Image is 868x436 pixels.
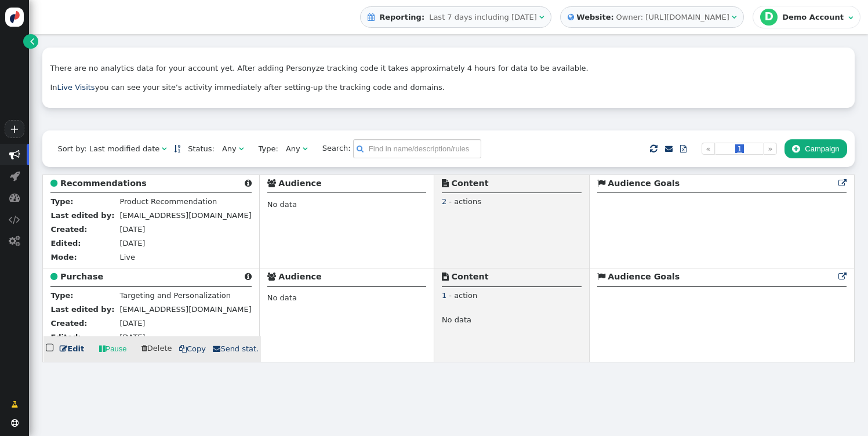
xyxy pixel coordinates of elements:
[57,83,95,92] a: Live Visits
[665,144,673,153] a: 
[5,120,24,138] a: +
[568,12,574,23] span: 
[213,344,259,353] span: Send stat.
[278,179,321,188] b: Audience
[60,179,147,188] b: Recommendations
[702,143,715,155] a: «
[782,13,846,22] div: Demo Account
[23,34,38,49] a: 
[119,211,251,220] span: [EMAIL_ADDRESS][DOMAIN_NAME]
[213,345,220,353] span: 
[792,144,800,153] span: 
[50,305,114,314] b: Last edited by:
[838,179,847,187] span: 
[162,145,166,152] span: 
[760,9,778,26] div: D
[180,143,215,155] span: Status:
[449,197,481,206] span: - actions
[119,197,217,206] span: Product Recommendation
[597,179,605,187] span: 
[650,142,658,155] span: 
[267,272,276,281] span: 
[368,13,375,21] span: 
[50,211,114,220] b: Last edited by:
[119,319,145,328] span: [DATE]
[141,344,172,353] span: Delete
[732,13,736,21] span: 
[213,343,259,355] a: Send stat.
[838,272,847,281] a: 
[267,293,297,302] span: No data
[315,144,351,152] span: Search:
[9,235,20,246] span: 
[9,192,20,203] span: 
[267,179,276,187] span: 
[179,344,206,353] span: Copy
[10,170,20,181] span: 
[838,179,847,188] a: 
[50,63,847,74] p: There are no analytics data for your account yet. After adding Personyze tracking code it takes a...
[222,143,237,155] div: Any
[449,291,477,300] span: - action
[239,145,244,152] span: 
[60,345,67,353] span: 
[9,214,20,225] span: 
[429,13,537,21] span: Last 7 days including [DATE]
[50,272,57,281] span: 
[50,319,87,328] b: Created:
[119,305,251,314] span: [EMAIL_ADDRESS][DOMAIN_NAME]
[60,343,84,355] a: Edit
[174,145,180,152] span: Sorted in descending order
[680,145,687,152] span: 
[608,179,680,188] b: Audience Goals
[50,197,73,206] b: Type:
[3,395,26,415] a: 
[251,143,278,155] span: Type:
[30,35,34,47] span: 
[442,315,471,327] span: No data
[597,272,605,281] span: 
[848,14,853,21] span: 
[50,179,57,187] span: 
[119,225,145,234] span: [DATE]
[267,200,297,209] span: No data
[9,149,20,160] span: 
[46,341,56,355] span: 
[442,179,449,187] span: 
[353,139,481,159] input: Find in name/description/rules
[442,272,449,281] span: 
[451,272,488,281] b: Content
[174,144,180,153] a: 
[11,419,19,427] span: 
[377,13,427,21] b: Reporting:
[50,82,847,93] p: In you can see your site’s activity immediately after setting-up the tracking code and domains.
[286,143,300,155] div: Any
[539,13,544,21] span: 
[442,197,446,206] span: 2
[616,12,729,23] div: Owner: [URL][DOMAIN_NAME]
[278,272,321,281] b: Audience
[303,145,307,152] span: 
[99,343,106,355] span: 
[785,139,847,159] button: Campaign
[179,345,187,353] span: 
[665,145,673,152] span: 
[50,225,87,234] b: Created:
[838,272,847,281] span: 
[735,144,743,153] span: 1
[92,339,135,359] a: Pause
[119,291,231,300] span: Targeting and Personalization
[574,12,616,23] b: Website:
[673,139,694,159] a: 
[357,143,364,155] span: 
[50,291,73,300] b: Type:
[141,344,147,352] span: 
[442,291,446,300] span: 1
[57,143,159,155] div: Sort by: Last modified date
[11,399,18,410] span: 
[141,344,175,353] a: Delete
[608,272,680,281] b: Audience Goals
[245,179,252,187] span: 
[179,343,206,355] a: Copy
[5,8,24,27] img: logo-icon.svg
